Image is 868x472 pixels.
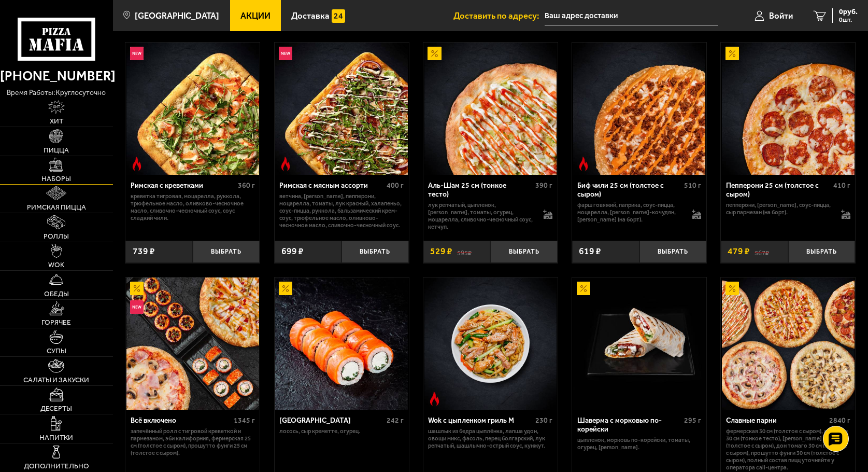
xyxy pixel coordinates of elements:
div: Аль-Шам 25 см (тонкое тесто) [428,182,533,199]
span: 0 шт. [839,17,858,23]
img: Пепперони 25 см (толстое с сыром) [722,43,855,175]
a: АкционныйАль-Шам 25 см (тонкое тесто) [423,43,558,175]
s: 595 ₽ [457,247,472,256]
span: Салаты и закуски [23,377,89,384]
img: Акционный [279,282,292,295]
span: 479 ₽ [728,247,750,256]
button: Выбрать [490,241,558,263]
button: Выбрать [639,241,707,263]
span: 619 ₽ [579,247,601,256]
img: Римская с мясным ассорти [275,43,408,175]
button: Выбрать [193,241,260,263]
div: Славные парни [726,417,827,425]
a: НовинкаОстрое блюдоРимская с мясным ассорти [275,43,409,175]
span: Доставка [291,11,330,20]
img: Острое блюдо [428,392,441,405]
div: Шаверма с морковью по-корейски [577,417,682,434]
span: 390 г [535,181,552,190]
span: 410 г [833,181,850,190]
a: Острое блюдоWok с цыпленком гриль M [423,277,558,410]
img: Акционный [725,282,739,295]
span: [GEOGRAPHIC_DATA] [135,11,219,20]
p: лосось, Сыр креметте, огурец. [279,428,404,435]
div: Всё включено [131,417,231,425]
img: Острое блюдо [130,157,144,170]
img: Акционный [725,47,739,60]
p: шашлык из бедра цыплёнка, лапша удон, овощи микс, фасоль, перец болгарский, лук репчатый, шашлычн... [428,428,552,450]
button: Выбрать [341,241,409,263]
div: Биф чили 25 см (толстое с сыром) [577,182,682,199]
span: Горячее [41,319,71,326]
img: Биф чили 25 см (толстое с сыром) [573,43,706,175]
p: лук репчатый, цыпленок, [PERSON_NAME], томаты, огурец, моцарелла, сливочно-чесночный соус, кетчуп. [428,202,534,231]
img: Филадельфия [275,277,408,410]
div: Wok с цыпленком гриль M [428,417,533,425]
span: Обеды [44,290,69,298]
span: 529 ₽ [430,247,452,256]
a: АкционныйФиладельфия [275,277,409,410]
img: Славные парни [722,277,855,410]
span: Акции [240,11,271,20]
img: Новинка [130,47,144,60]
span: Супы [47,348,66,355]
p: Запечённый ролл с тигровой креветкой и пармезаном, Эби Калифорния, Фермерская 25 см (толстое с сы... [131,428,255,457]
span: 230 г [535,416,552,425]
img: Новинка [130,300,144,314]
span: Напитки [39,434,73,441]
img: Шаверма с морковью по-корейски [573,277,706,410]
p: ветчина, [PERSON_NAME], пепперони, моцарелла, томаты, лук красный, халапеньо, соус-пицца, руккола... [279,193,404,229]
span: 2840 г [829,416,850,425]
s: 567 ₽ [755,247,769,256]
p: цыпленок, морковь по-корейски, томаты, огурец, [PERSON_NAME]. [577,437,702,451]
input: Ваш адрес доставки [545,6,718,25]
a: НовинкаОстрое блюдоРимская с креветками [125,43,260,175]
a: АкционныйПепперони 25 см (толстое с сыром) [721,43,855,175]
img: Акционный [428,47,441,60]
span: 0 руб. [839,8,858,16]
span: 739 ₽ [133,247,155,256]
span: Наборы [41,175,71,183]
div: Римская с мясным ассорти [279,182,384,190]
span: 295 г [684,416,701,425]
span: 360 г [238,181,255,190]
a: АкционныйНовинкаВсё включено [125,277,260,410]
img: Римская с креветками [126,43,259,175]
p: фарш говяжий, паприка, соус-пицца, моцарелла, [PERSON_NAME]-кочудян, [PERSON_NAME] (на борт). [577,202,683,224]
span: 510 г [684,181,701,190]
img: Акционный [130,282,144,295]
span: Роллы [44,233,69,240]
p: креветка тигровая, моцарелла, руккола, трюфельное масло, оливково-чесночное масло, сливочно-чесно... [131,193,255,222]
a: АкционныйШаверма с морковью по-корейски [572,277,706,410]
span: Дополнительно [24,463,89,470]
a: АкционныйСлавные парни [721,277,855,410]
p: Фермерская 30 см (толстое с сыром), Аль-Шам 30 см (тонкое тесто), [PERSON_NAME] 30 см (толстое с ... [726,428,850,471]
img: Всё включено [126,277,259,410]
span: Десерты [40,405,72,412]
button: Выбрать [788,241,856,263]
img: Острое блюдо [577,157,590,170]
img: Акционный [577,282,590,295]
img: Аль-Шам 25 см (тонкое тесто) [424,43,557,175]
p: пепперони, [PERSON_NAME], соус-пицца, сыр пармезан (на борт). [726,202,832,216]
span: 242 г [387,416,404,425]
span: Доставить по адресу: [453,11,545,20]
div: Римская с креветками [131,182,235,190]
span: 400 г [387,181,404,190]
img: Острое блюдо [279,157,292,170]
div: Пепперони 25 см (толстое с сыром) [726,182,831,199]
img: Wok с цыпленком гриль M [424,277,557,410]
span: Хит [50,118,63,125]
img: Новинка [279,47,292,60]
span: WOK [48,261,64,269]
span: 699 ₽ [281,247,304,256]
a: Острое блюдоБиф чили 25 см (толстое с сыром) [572,43,706,175]
span: Пицца [44,147,69,154]
div: [GEOGRAPHIC_DATA] [279,417,384,425]
span: Римская пицца [27,204,86,211]
span: 1345 г [234,416,255,425]
span: Войти [769,11,793,20]
img: 15daf4d41897b9f0e9f617042186c801.svg [332,9,345,23]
